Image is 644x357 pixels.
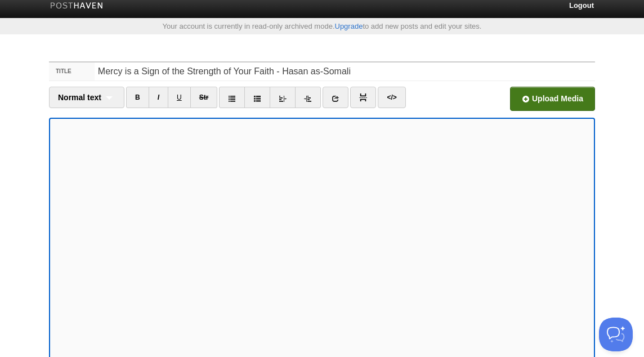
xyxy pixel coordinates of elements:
img: pagebreak-icon.png [359,93,367,101]
a: Upgrade [335,22,363,30]
iframe: Help Scout Beacon - Open [599,318,633,351]
span: Normal text [58,93,101,102]
a: I [149,87,168,108]
a: Str [190,87,218,108]
del: Str [199,93,209,101]
a: U [168,87,191,108]
div: Your account is currently in read-only archived mode. to add new posts and edit your sites. [41,23,603,30]
a: </> [378,87,405,108]
img: Posthaven-bar [50,2,104,11]
label: Title [49,63,95,81]
a: B [126,87,149,108]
